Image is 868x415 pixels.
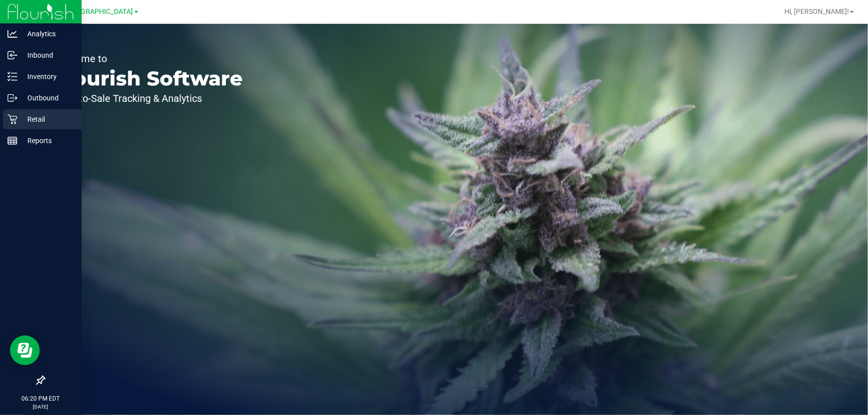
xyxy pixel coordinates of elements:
p: Welcome to [54,54,243,64]
p: 06:20 PM EDT [4,394,77,403]
p: Retail [17,113,77,125]
p: Reports [17,135,77,147]
inline-svg: Inventory [7,72,17,82]
p: [DATE] [4,403,77,411]
p: Flourish Software [54,69,243,88]
inline-svg: Outbound [7,93,17,103]
inline-svg: Retail [7,114,17,124]
inline-svg: Reports [7,136,17,146]
span: [GEOGRAPHIC_DATA] [65,7,133,16]
p: Seed-to-Sale Tracking & Analytics [54,93,243,103]
p: Inventory [17,71,77,83]
p: Inbound [17,49,77,61]
inline-svg: Analytics [7,29,17,39]
p: Analytics [17,28,77,40]
p: Outbound [17,92,77,104]
inline-svg: Inbound [7,50,17,60]
span: Hi, [PERSON_NAME]! [784,7,849,15]
iframe: Resource center [10,335,40,365]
